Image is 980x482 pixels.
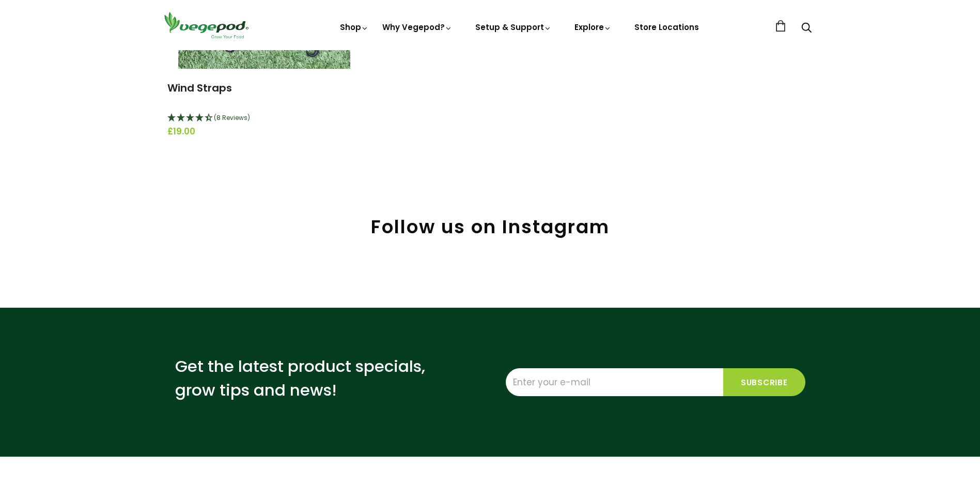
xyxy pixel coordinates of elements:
[167,125,361,139] span: £19.00
[801,23,812,34] a: Search
[167,112,361,125] div: 4.25 Stars - 8 Reviews
[634,22,699,33] a: Store Locations
[160,10,253,40] img: Vegepod
[167,81,232,95] a: Wind Straps
[175,354,433,402] p: Get the latest product specials, grow tips and news!
[723,368,805,396] input: Subscribe
[214,113,250,122] span: 4.25 Stars - 8 Reviews
[574,22,612,33] a: Explore
[475,22,552,33] a: Setup & Support
[382,22,453,33] a: Why Vegepod?
[160,216,821,238] h2: Follow us on Instagram
[340,22,369,33] a: Shop
[506,368,723,396] input: Enter your e-mail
